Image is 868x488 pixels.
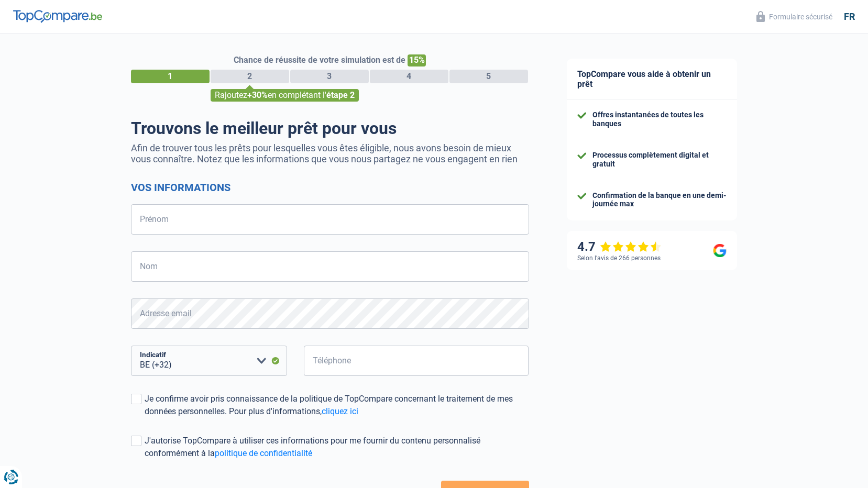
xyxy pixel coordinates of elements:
a: cliquez ici [322,406,358,416]
div: 4.7 [577,239,662,254]
input: 401020304 [304,346,529,376]
span: Chance de réussite de votre simulation est de [234,55,405,65]
img: TopCompare Logo [13,10,102,23]
div: TopCompare vous aide à obtenir un prêt [567,59,737,100]
span: +30% [247,90,268,100]
a: politique de confidentialité [215,448,312,458]
div: J'autorise TopCompare à utiliser ces informations pour me fournir du contenu personnalisé conform... [145,435,529,460]
div: Je confirme avoir pris connaissance de la politique de TopCompare concernant le traitement de mes... [145,393,529,418]
div: Offres instantanées de toutes les banques [592,110,727,128]
h2: Vos informations [131,181,529,194]
button: Formulaire sécurisé [750,8,839,25]
div: 5 [449,70,528,83]
h1: Trouvons le meilleur prêt pour vous [131,118,529,138]
div: fr [844,11,855,23]
div: 2 [211,70,289,83]
div: Selon l’avis de 266 personnes [577,254,661,262]
div: 4 [370,70,448,83]
div: Processus complètement digital et gratuit [592,151,727,169]
div: Confirmation de la banque en une demi-journée max [592,191,727,209]
p: Afin de trouver tous les prêts pour lesquelles vous êtes éligible, nous avons besoin de mieux vou... [131,142,529,164]
div: 3 [290,70,369,83]
div: Rajoutez en complétant l' [211,89,359,102]
span: étape 2 [326,90,355,100]
div: 1 [131,70,210,83]
span: 15% [408,54,426,66]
